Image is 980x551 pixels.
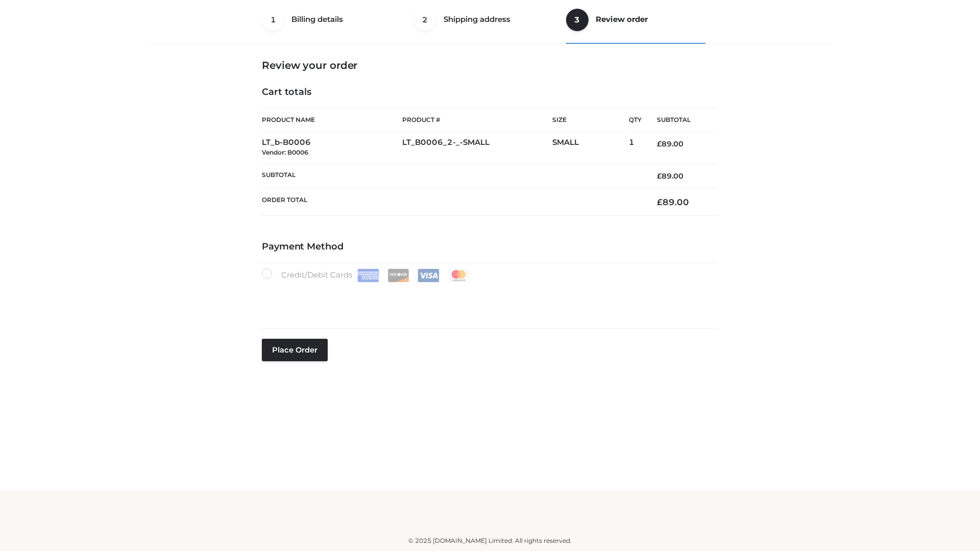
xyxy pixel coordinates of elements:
small: Vendor: B0006 [262,148,308,156]
img: Discover [387,269,409,282]
label: Credit/Debit Cards [262,268,471,282]
bdi: 89.00 [657,197,689,207]
span: £ [657,139,661,148]
iframe: Secure payment input frame [260,280,716,317]
td: SMALL [552,132,629,164]
h3: Review your order [262,59,718,71]
img: Visa [418,269,439,282]
th: Subtotal [642,109,718,132]
th: Qty [629,108,642,132]
td: 1 [629,132,642,164]
button: Place order [262,339,328,361]
td: LT_B0006_2-_-SMALL [402,132,552,164]
th: Size [552,109,624,132]
div: © 2025 [DOMAIN_NAME] Limited. All rights reserved. [152,536,828,546]
th: Order Total [262,189,642,216]
img: Amex [357,269,379,282]
td: LT_b-B0006 [262,132,402,164]
th: Subtotal [262,163,642,188]
bdi: 89.00 [657,171,683,181]
span: £ [657,197,663,207]
h4: Payment Method [262,241,718,253]
img: Mastercard [448,269,470,282]
h4: Cart totals [262,87,718,98]
span: £ [657,171,661,181]
th: Product # [402,108,552,132]
th: Product Name [262,108,402,132]
bdi: 89.00 [657,139,683,148]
